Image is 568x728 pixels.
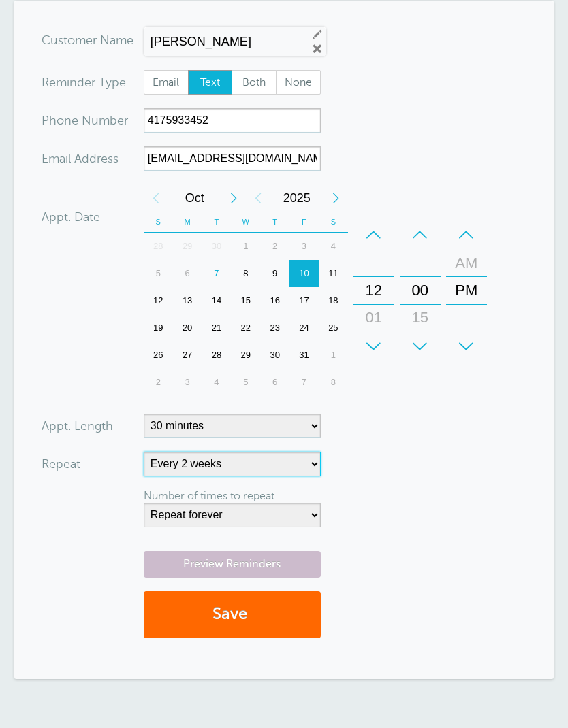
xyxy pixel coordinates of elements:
span: Cus [42,34,63,46]
div: Sunday, October 5 [144,260,173,287]
div: 3 [173,369,202,396]
div: 3 [289,233,319,260]
div: 29 [231,342,260,369]
div: Monday, November 3 [173,369,202,396]
th: T [260,212,289,233]
div: Thursday, October 2 [260,233,289,260]
button: Save [144,591,321,638]
div: Next Month [221,184,246,212]
span: None [277,71,320,94]
div: 31 [289,342,319,369]
div: 19 [144,314,173,342]
div: Thursday, October 30 [260,342,289,369]
div: 18 [319,287,348,314]
th: W [231,212,260,233]
div: Saturday, November 8 [319,369,348,396]
div: 15 [404,304,437,331]
div: 24 [289,314,319,342]
a: Preview Reminders [144,551,321,578]
div: AM [450,250,483,277]
div: 02 [358,331,390,359]
div: Thursday, October 16 [260,287,289,314]
div: 6 [260,369,289,396]
div: 4 [202,369,232,396]
label: Reminder Type [42,76,126,88]
div: 2 [260,233,289,260]
div: Saturday, October 18 [319,287,348,314]
th: F [289,212,319,233]
div: Sunday, November 2 [144,369,173,396]
div: 26 [144,342,173,369]
div: 30 [260,342,289,369]
div: 22 [231,314,260,342]
div: 17 [289,287,319,314]
label: None [276,70,321,95]
div: 28 [202,342,232,369]
div: Wednesday, October 22 [231,314,260,342]
div: Hours [353,221,394,360]
div: 7 [289,369,319,396]
div: Wednesday, November 5 [231,369,260,396]
div: 27 [173,342,202,369]
div: 8 [231,260,260,287]
div: Friday, October 3 [289,233,319,260]
th: M [173,212,202,233]
div: 30 [404,331,437,359]
span: October [168,184,221,212]
span: 2025 [270,184,324,212]
a: Remove [311,43,324,55]
div: 28 [144,233,173,260]
div: Next Year [324,184,348,212]
div: 23 [260,314,289,342]
div: ress [42,146,144,171]
div: Friday, October 24 [289,314,319,342]
div: 16 [260,287,289,314]
div: 8 [319,369,348,396]
span: Email [144,71,188,94]
div: 4 [319,233,348,260]
div: Monday, October 20 [173,314,202,342]
div: mber [42,108,144,133]
a: Edit [311,28,324,40]
div: 1 [319,342,348,369]
div: Previous Year [246,184,270,212]
span: ne Nu [64,114,99,127]
div: Friday, November 7 [289,369,319,396]
span: Pho [42,114,64,127]
div: 13 [173,287,202,314]
div: 2 [144,369,173,396]
div: 14 [202,287,232,314]
div: 30 [202,233,232,260]
div: 5 [231,369,260,396]
span: il Add [65,152,97,165]
label: Appt. Date [42,211,100,223]
div: 25 [319,314,348,342]
div: Wednesday, October 8 [231,260,260,287]
label: Repeat [42,458,80,470]
div: 21 [202,314,232,342]
div: 00 [404,277,437,304]
th: T [202,212,232,233]
div: Monday, October 27 [173,342,202,369]
div: Sunday, October 19 [144,314,173,342]
span: tomer N [63,34,110,46]
div: Saturday, October 4 [319,233,348,260]
div: 01 [358,304,390,331]
div: 12 [358,277,390,304]
div: 6 [173,260,202,287]
div: Monday, September 29 [173,233,202,260]
div: Saturday, November 1 [319,342,348,369]
div: Saturday, October 11 [319,260,348,287]
div: 29 [173,233,202,260]
div: 9 [260,260,289,287]
div: Tuesday, October 21 [202,314,232,342]
div: 10 [289,260,319,287]
label: Number of times to repeat [144,490,274,502]
input: Optional [144,146,321,171]
div: Sunday, October 26 [144,342,173,369]
div: Wednesday, October 1 [231,233,260,260]
div: Thursday, November 6 [260,369,289,396]
label: Text [188,70,233,95]
div: Monday, October 6 [173,260,202,287]
th: S [319,212,348,233]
